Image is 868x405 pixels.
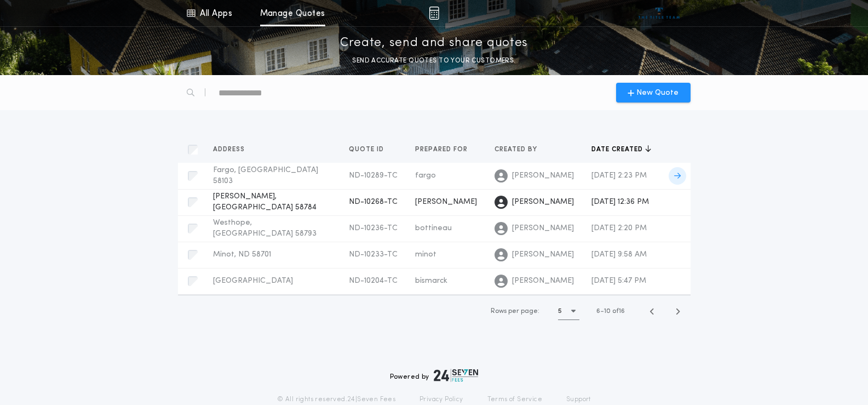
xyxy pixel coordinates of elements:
[558,303,579,320] button: 5
[349,277,398,285] span: ND-10204-TC
[636,87,679,99] span: New Quote
[352,55,515,66] p: SEND ACCURATE QUOTES TO YOUR CUSTOMERS.
[639,8,680,19] img: vs-icon
[604,308,611,315] span: 10
[495,145,539,154] span: Created by
[213,145,247,154] span: Address
[591,224,647,232] span: [DATE] 2:20 PM
[419,395,463,404] a: Privacy Policy
[415,198,477,206] span: [PERSON_NAME]
[512,223,574,234] span: [PERSON_NAME]
[213,144,253,155] button: Address
[213,277,293,285] span: [GEOGRAPHIC_DATA]
[512,249,574,260] span: [PERSON_NAME]
[558,306,562,317] h1: 5
[591,250,647,259] span: [DATE] 9:58 AM
[429,7,439,20] img: img
[566,395,591,404] a: Support
[512,197,574,208] span: [PERSON_NAME]
[415,172,436,180] span: fargo
[487,395,542,404] a: Terms of Service
[512,276,574,287] span: [PERSON_NAME]
[213,219,317,238] span: Westhope, [GEOGRAPHIC_DATA] 58793
[415,277,447,285] span: bismarck
[415,224,452,232] span: bottineau
[213,192,317,212] span: [PERSON_NAME], [GEOGRAPHIC_DATA] 58784
[434,369,479,382] img: logo
[415,250,436,259] span: minot
[591,277,646,285] span: [DATE] 5:47 PM
[491,308,539,315] span: Rows per page:
[349,224,398,232] span: ND-10236-TC
[277,395,395,404] p: © All rights reserved. 24|Seven Fees
[591,145,645,154] span: Date created
[390,369,479,382] div: Powered by
[495,144,545,155] button: Created by
[616,83,691,102] button: New Quote
[591,172,647,180] span: [DATE] 2:23 PM
[349,172,398,180] span: ND-10289-TC
[612,306,625,316] span: of 16
[349,144,392,155] button: Quote ID
[415,145,470,154] span: Prepared for
[340,35,528,52] p: Create, send and share quotes
[349,198,398,206] span: ND-10268-TC
[349,145,386,154] span: Quote ID
[349,250,398,259] span: ND-10233-TC
[213,250,271,259] span: Minot, ND 58701
[512,170,574,181] span: [PERSON_NAME]
[596,308,600,315] span: 6
[591,198,649,206] span: [DATE] 12:36 PM
[213,166,318,185] span: Fargo, [GEOGRAPHIC_DATA] 58103
[591,144,651,155] button: Date created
